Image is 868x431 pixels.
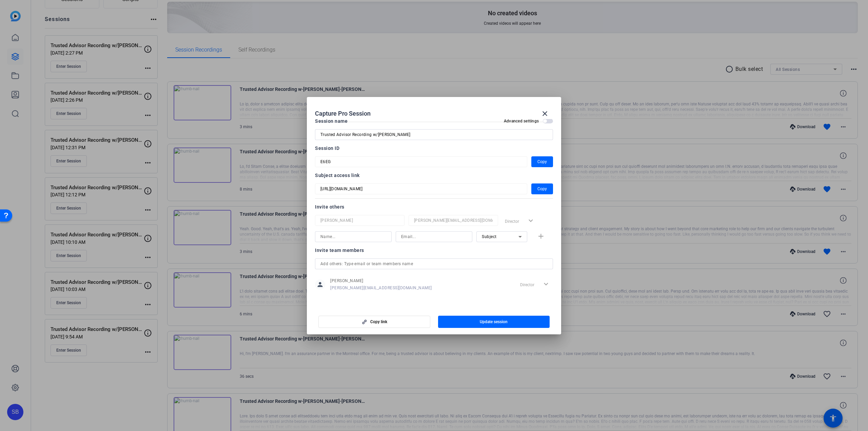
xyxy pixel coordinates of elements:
[330,278,432,283] span: [PERSON_NAME]
[401,233,467,241] input: Email...
[315,279,325,290] mat-icon: person
[438,316,550,328] button: Update session
[480,319,508,325] span: Update session
[320,260,548,268] input: Add others: Type email or team members name
[414,216,493,224] input: Email...
[537,158,547,166] span: Copy
[320,233,386,241] input: Name...
[320,216,399,224] input: Name...
[330,285,432,291] span: [PERSON_NAME][EMAIL_ADDRESS][DOMAIN_NAME]
[370,319,387,325] span: Copy link
[315,105,553,122] div: Capture Pro Session
[531,156,553,167] button: Copy
[320,185,522,193] input: Session OTP
[315,203,553,211] div: Invite others
[531,183,553,194] button: Copy
[320,158,522,166] input: Session OTP
[315,246,553,254] div: Invite team members
[320,131,548,139] input: Enter Session Name
[541,110,549,118] mat-icon: close
[315,117,348,125] div: Session name
[537,185,547,193] span: Copy
[315,171,553,179] div: Subject access link
[504,118,539,124] h2: Advanced settings
[315,144,553,152] div: Session ID
[318,316,430,328] button: Copy link
[482,234,497,239] span: Subject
